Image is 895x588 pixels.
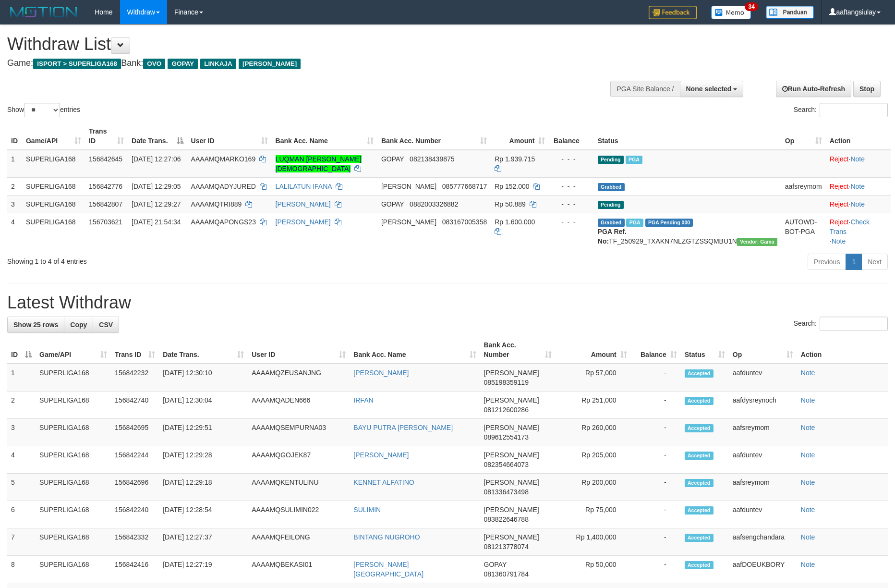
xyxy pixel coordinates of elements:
th: Date Trans.: activate to sort column ascending [159,336,248,364]
span: Marked by aafchhiseyha [626,219,643,227]
td: SUPERLIGA168 [22,177,85,195]
span: AAAAMQAPONGS23 [191,218,256,226]
a: Note [801,478,815,486]
td: aafduntev [729,501,797,528]
th: Game/API: activate to sort column ascending [36,336,111,364]
td: [DATE] 12:29:51 [159,419,248,446]
a: Reject [830,218,849,226]
td: AAAAMQZEUSANJNG [248,364,350,392]
div: PGA Site Balance / [610,81,679,97]
span: LINKAJA [200,59,236,69]
td: · · [826,213,891,250]
a: Note [801,561,815,568]
span: Rp 1.939.715 [495,155,535,163]
h1: Latest Withdraw [7,293,888,312]
span: Accepted [685,561,714,569]
a: IRFAN [353,396,373,404]
td: SUPERLIGA168 [36,419,111,446]
a: Note [850,183,865,190]
span: Accepted [685,369,714,378]
td: · [826,150,891,178]
a: Reject [830,200,849,208]
td: [DATE] 12:27:19 [159,556,248,583]
td: aafDOEUKBORY [729,556,797,583]
td: · [826,195,891,213]
button: None selected [680,81,744,97]
span: [DATE] 12:29:27 [132,200,181,208]
span: GOPAY [381,155,404,163]
a: Copy [64,317,93,333]
span: [PERSON_NAME] [484,451,539,459]
img: MOTION_logo.png [7,5,80,19]
span: Copy 081212600286 to clipboard [484,406,529,414]
h4: Game: Bank: [7,59,587,68]
span: Copy 085198359119 to clipboard [484,379,529,386]
span: 156842807 [89,200,122,208]
div: - - - [553,199,590,209]
th: Bank Acc. Name: activate to sort column ascending [272,122,377,150]
div: - - - [553,182,590,191]
div: Showing 1 to 4 of 4 entries [7,253,366,266]
td: SUPERLIGA168 [36,528,111,556]
span: Copy 082354664073 to clipboard [484,461,529,468]
span: Copy 081360791784 to clipboard [484,570,529,578]
td: [DATE] 12:30:10 [159,364,248,392]
select: Showentries [24,103,60,117]
td: aafduntev [729,364,797,392]
a: SULIMIN [353,506,381,514]
span: [PERSON_NAME] [381,218,436,226]
td: SUPERLIGA168 [36,501,111,528]
a: Previous [808,254,846,270]
td: - [631,556,681,583]
td: 2 [7,392,36,419]
td: [DATE] 12:28:54 [159,501,248,528]
a: 1 [846,254,862,270]
th: Bank Acc. Number: activate to sort column ascending [377,122,491,150]
td: 7 [7,528,36,556]
span: Copy 083822646788 to clipboard [484,515,529,523]
a: Note [801,424,815,431]
td: 4 [7,213,22,250]
td: - [631,364,681,392]
span: Rp 152.000 [495,183,529,190]
span: GOPAY [381,200,404,208]
td: aafsreymom [729,474,797,501]
td: 8 [7,556,36,583]
td: aafduntev [729,446,797,474]
td: - [631,419,681,446]
span: ISPORT > SUPERLIGA168 [33,59,121,69]
span: [PERSON_NAME] [484,369,539,377]
td: Rp 205,000 [556,446,631,474]
span: AAAAMQTRI889 [191,200,242,208]
a: [PERSON_NAME] [353,369,409,377]
a: LALILATUN IFANA [276,183,332,190]
a: LUQMAN [PERSON_NAME][DEMOGRAPHIC_DATA] [276,155,362,172]
span: [DATE] 12:29:05 [132,183,181,190]
img: panduan.png [766,6,814,19]
td: Rp 75,000 [556,501,631,528]
span: Accepted [685,479,714,487]
span: 156842645 [89,155,122,163]
a: Stop [853,81,881,97]
span: AAAAMQMARKO169 [191,155,256,163]
td: Rp 57,000 [556,364,631,392]
span: Rp 1.600.000 [495,218,535,226]
td: Rp 200,000 [556,474,631,501]
a: Run Auto-Refresh [776,81,851,97]
th: Status: activate to sort column ascending [681,336,729,364]
td: AAAAMQGOJEK87 [248,446,350,474]
span: Accepted [685,397,714,405]
td: 1 [7,150,22,178]
td: - [631,474,681,501]
span: Copy 081213778074 to clipboard [484,543,529,551]
td: - [631,528,681,556]
td: SUPERLIGA168 [22,213,85,250]
img: Button%20Memo.svg [711,6,751,19]
a: BINTANG NUGROHO [353,533,420,541]
span: Copy 0882003326882 to clipboard [410,200,458,208]
th: Balance [549,122,593,150]
span: Rp 50.889 [495,200,526,208]
td: 1 [7,364,36,392]
span: Copy 083167005358 to clipboard [442,218,487,226]
a: Note [850,200,865,208]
